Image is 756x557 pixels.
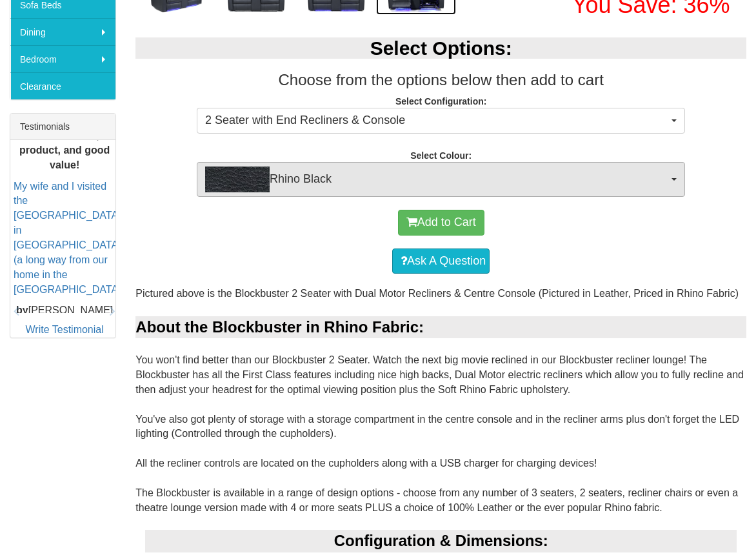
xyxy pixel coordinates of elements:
[10,45,115,72] a: Bedroom
[392,248,490,274] a: Ask A Question
[395,96,487,106] strong: Select Configuration:
[197,162,685,197] button: Rhino BlackRhino Black
[410,150,472,161] strong: Select Colour:
[205,167,270,192] img: Rhino Black
[135,72,746,88] h3: Choose from the options below then add to cart
[145,530,737,552] div: Configuration & Dimensions:
[26,324,104,335] a: Write Testimonial
[398,210,484,236] button: Add to Cart
[205,167,668,192] span: Rhino Black
[10,72,115,99] a: Clearance
[10,18,115,45] a: Dining
[135,316,746,338] div: About the Blockbuster in Rhino Fabric:
[19,130,110,170] b: Great Service, product, and good value!
[14,181,130,295] a: My wife and I visited the [GEOGRAPHIC_DATA] in [GEOGRAPHIC_DATA], (a long way from our home in th...
[205,112,668,129] span: 2 Seater with End Recliners & Console
[10,114,115,140] div: Testimonials
[197,108,685,134] button: 2 Seater with End Recliners & Console
[370,37,512,59] b: Select Options:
